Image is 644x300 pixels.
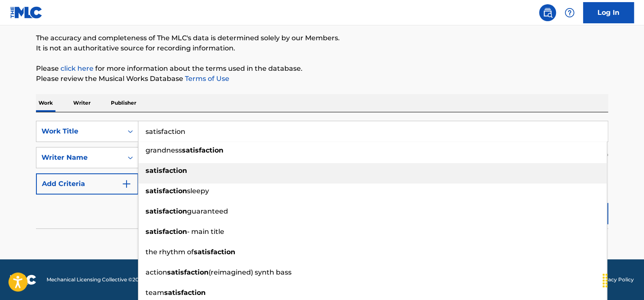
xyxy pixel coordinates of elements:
div: Writer Name [41,153,118,163]
p: Writer [71,94,93,112]
span: the rhythm of [146,248,194,256]
p: It is not an authoritative source for recording information. [36,43,608,53]
strong: satisfaction [182,146,223,154]
img: MLC Logo [10,6,43,19]
img: search [542,8,553,18]
a: Log In [583,2,634,23]
img: 9d2ae6d4665cec9f34b9.svg [121,179,132,189]
span: team [146,289,164,297]
p: The accuracy and completeness of The MLC's data is determined solely by our Members. [36,33,608,43]
strong: satisfaction [194,248,235,256]
a: click here [61,64,94,72]
span: guaranteed [187,207,228,215]
a: Public Search [539,4,556,21]
span: grandness [146,146,182,154]
div: টেনে আনুন [598,268,612,293]
button: Add Criteria [36,173,138,194]
span: - main title [187,228,224,236]
strong: satisfaction [164,289,206,297]
p: Please for more information about the terms used in the database. [36,64,608,74]
strong: satisfaction [146,207,187,215]
iframe: Chat Widget [602,259,644,300]
span: action [146,268,167,276]
span: (reimagined) synth bass [209,268,292,276]
div: Work Title [41,126,118,136]
div: Help [561,4,578,21]
strong: satisfaction [146,228,187,236]
div: চ্যাট উইজেট [602,259,644,300]
img: logo [10,275,36,285]
span: Mechanical Licensing Collective © 2025 [47,276,145,283]
p: Work [36,94,55,112]
p: Publisher [108,94,139,112]
a: Terms of Use [183,75,229,83]
img: help [564,8,575,18]
form: Search Form [36,121,608,228]
span: sleepy [187,187,209,195]
p: Please review the Musical Works Database [36,74,608,84]
strong: satisfaction [146,187,187,195]
strong: satisfaction [167,268,209,276]
strong: satisfaction [146,167,187,175]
